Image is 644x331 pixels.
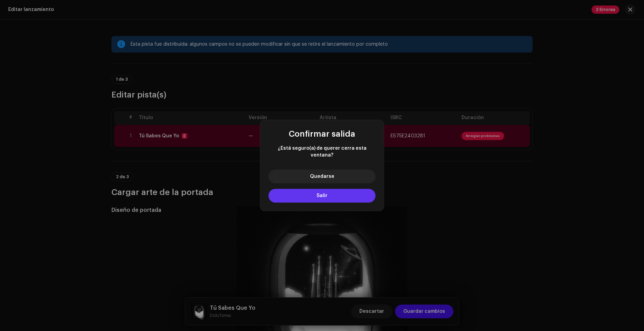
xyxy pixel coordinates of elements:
[317,193,327,198] span: Salir
[269,170,375,183] button: Quedarse
[269,189,375,203] button: Salir
[310,174,334,179] span: Quedarse
[269,145,375,159] span: ¿Está seguro(a) de querer cerra esta ventana?
[289,130,355,138] span: Confirmar salida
